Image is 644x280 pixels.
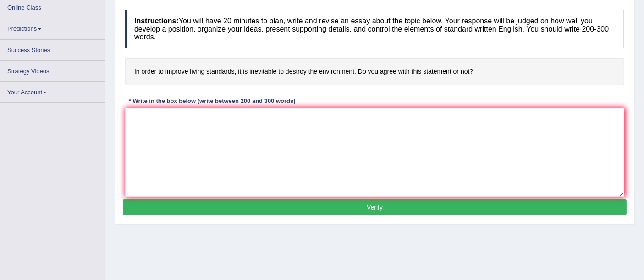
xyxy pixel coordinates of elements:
a: Strategy Videos [0,61,105,79]
a: Your Account [0,82,105,100]
div: * Write in the box below (write between 200 and 300 words) [125,97,299,105]
button: Verify [123,199,627,215]
a: Predictions [0,18,105,36]
h4: You will have 20 minutes to plan, write and revise an essay about the topic below. Your response ... [125,10,624,48]
h4: In order to improve living standards, it is inevitable to destroy the environment. Do you agree w... [125,58,624,86]
a: Success Stories [0,40,105,58]
b: Instructions: [134,17,179,25]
